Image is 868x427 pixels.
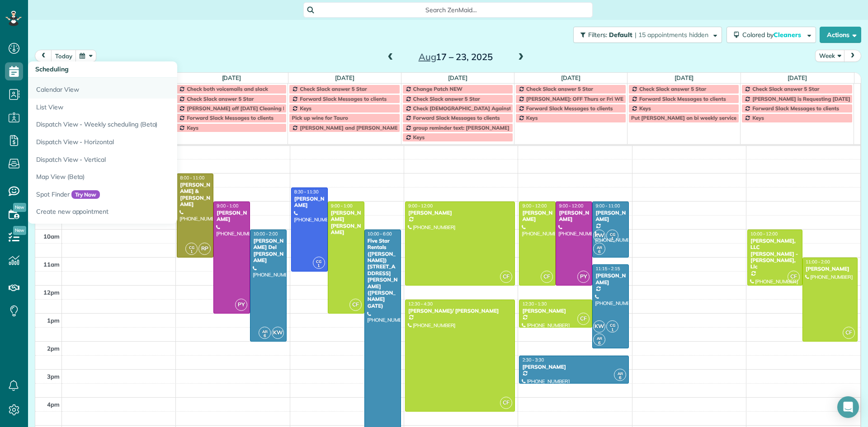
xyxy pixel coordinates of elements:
[187,85,268,92] span: Check both voicemails and slack
[408,301,433,307] span: 12:30 - 4:30
[51,50,76,62] button: today
[595,272,626,286] div: [PERSON_NAME]
[522,203,547,209] span: 9:00 - 12:00
[187,105,311,112] span: [PERSON_NAME] off [DATE] Cleaning Restaurant
[526,105,613,112] span: Forward Slack Messages to clients
[788,271,800,283] span: CF
[752,105,839,112] span: Forward Slack Messages to clients
[413,105,544,112] span: Check [DEMOGRAPHIC_DATA] Against Spreadsheet
[607,326,618,334] small: 1
[595,210,626,223] div: [PERSON_NAME]
[577,271,590,283] span: PY
[189,245,194,250] span: CG
[300,95,387,102] span: Forward Slack Messages to clients
[419,51,436,62] span: Aug
[253,238,284,264] div: [PERSON_NAME] Del [PERSON_NAME]
[413,95,480,102] span: Check Slack answer 5 Star
[726,27,816,43] button: Colored byCleaners
[750,231,778,237] span: 10:00 - 12:00
[750,238,800,270] div: [PERSON_NAME], LLC [PERSON_NAME] - [PERSON_NAME], Llc
[837,396,859,418] div: Open Intercom Messenger
[47,373,60,380] span: 3pm
[28,133,254,151] a: Dispatch View - Horizontal
[28,116,254,133] a: Dispatch View - Weekly scheduling (Beta)
[820,27,861,43] button: Actions
[13,203,26,212] span: New
[47,401,60,408] span: 4pm
[607,235,618,243] small: 1
[631,114,739,121] span: Put [PERSON_NAME] on bi weekly services
[752,114,764,121] span: Keys
[639,85,706,92] span: Check Slack answer 5 Star
[71,190,100,199] span: Try Now
[399,52,512,62] h2: 17 – 23, 2025
[43,261,60,268] span: 11am
[294,196,325,209] div: [PERSON_NAME]
[35,65,69,73] span: Scheduling
[217,203,238,209] span: 9:00 - 1:00
[180,175,204,181] span: 8:00 - 11:00
[187,124,198,131] span: Keys
[413,134,425,141] span: Keys
[522,357,544,363] span: 2:30 - 3:30
[742,31,804,39] span: Colored by
[367,238,398,309] div: Five Star Rentals ([PERSON_NAME]) [STREET_ADDRESS][PERSON_NAME] ([PERSON_NAME] GATE)
[610,323,615,328] span: CG
[500,397,512,409] span: CF
[349,299,362,311] span: CF
[774,31,802,39] span: Cleaners
[335,74,354,81] a: [DATE]
[558,210,590,223] div: [PERSON_NAME]
[595,203,620,209] span: 9:00 - 11:00
[259,332,270,340] small: 6
[609,31,633,39] span: Default
[413,114,500,121] span: Forward Slack Messages to clients
[28,203,254,224] a: Create new appointment
[28,99,254,116] a: List View
[593,320,605,333] span: KW
[408,308,512,314] div: [PERSON_NAME]/ [PERSON_NAME]
[187,95,254,102] span: Check Slack answer 5 Star
[313,262,325,270] small: 1
[522,308,590,314] div: [PERSON_NAME]
[639,105,651,112] span: Keys
[594,248,605,256] small: 6
[500,271,512,283] span: CF
[541,271,553,283] span: CF
[262,329,268,334] span: AR
[222,74,241,81] a: [DATE]
[522,301,547,307] span: 12:30 - 1:30
[843,327,855,339] span: CF
[186,248,197,256] small: 1
[331,203,353,209] span: 9:00 - 1:00
[675,74,694,81] a: [DATE]
[559,203,583,209] span: 9:00 - 12:00
[635,31,708,39] span: | 15 appointments hidden
[522,210,553,223] div: [PERSON_NAME]
[235,299,247,311] span: PY
[408,210,512,216] div: [PERSON_NAME]
[788,74,807,81] a: [DATE]
[368,231,392,237] span: 10:00 - 6:00
[300,124,443,131] span: [PERSON_NAME] and [PERSON_NAME] Off Every [DATE]
[408,203,433,209] span: 9:00 - 12:00
[594,339,605,347] small: 6
[47,345,60,352] span: 2pm
[43,233,60,240] span: 10am
[28,78,254,99] a: Calendar View
[614,374,626,382] small: 6
[13,226,26,235] span: New
[448,74,467,81] a: [DATE]
[588,31,607,39] span: Filters:
[47,317,60,324] span: 1pm
[752,85,819,92] span: Check Slack answer 5 Star
[526,85,593,92] span: Check Slack answer 5 Star
[569,27,722,43] a: Filters: Default | 15 appointments hidden
[28,168,254,186] a: Map View (Beta)
[597,336,602,341] span: AR
[28,186,254,203] a: Spot FinderTry Now
[413,124,509,131] span: group reminder text: [PERSON_NAME]
[272,327,284,339] span: KW
[198,243,211,255] span: RP
[300,105,311,112] span: Keys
